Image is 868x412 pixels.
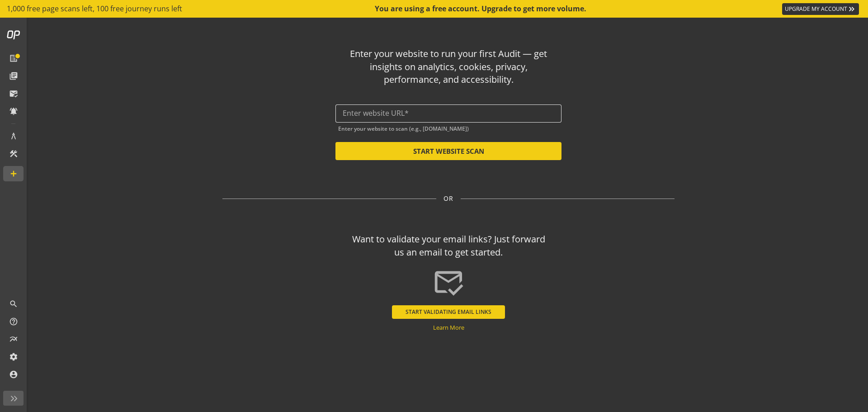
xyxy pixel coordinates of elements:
a: UPGRADE MY ACCOUNT [782,3,859,15]
mat-icon: list_alt [9,54,18,63]
mat-icon: mark_email_read [433,266,464,298]
mat-icon: keyboard_double_arrow_right [847,5,856,14]
mat-icon: settings [9,352,18,361]
mat-icon: notifications_active [9,107,18,116]
mat-icon: search [9,299,18,308]
div: Want to validate your email links? Just forward us an email to get started. [348,233,549,259]
a: Learn More [433,323,464,331]
mat-icon: account_circle [9,370,18,379]
button: START VALIDATING EMAIL LINKS [392,305,505,319]
mat-icon: construction [9,149,18,158]
mat-icon: mark_email_read [9,89,18,98]
div: You are using a free account. Upgrade to get more volume. [375,4,587,14]
mat-icon: architecture [9,132,18,141]
mat-icon: help_outline [9,317,18,326]
button: START WEBSITE SCAN [335,142,561,160]
div: Enter your website to run your first Audit — get insights on analytics, cookies, privacy, perform... [348,47,549,86]
mat-icon: add [9,169,18,178]
span: 1,000 free page scans left, 100 free journey runs left [7,4,182,14]
mat-hint: Enter your website to scan (e.g., [DOMAIN_NAME]) [338,123,469,132]
span: OR [443,194,453,203]
mat-icon: library_books [9,71,18,81]
mat-icon: multiline_chart [9,335,18,344]
input: Enter website URL* [343,109,554,118]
